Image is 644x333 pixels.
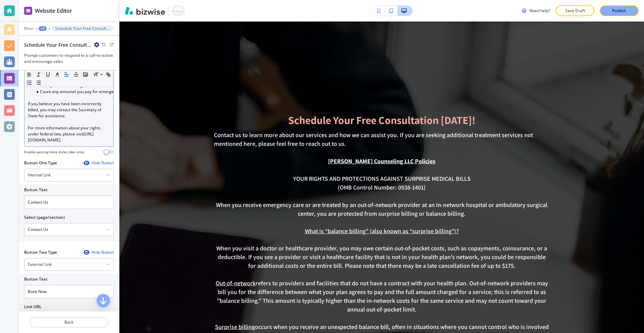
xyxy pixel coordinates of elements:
h2: Website Editor [35,7,72,15]
button: Main [24,26,34,31]
h2: Button Text [24,276,48,282]
p: Back [30,319,108,325]
input: Manual Input [24,224,106,235]
h3: Prompt customers to respond to a call-to-action and encourage sales [24,52,114,65]
p: When you receive emergency care or are treated by an out-of-network provider at an in-network hos... [214,201,550,218]
button: +2 [39,26,47,31]
span: Schedule Your Free Consultation [DATE]! [288,113,476,127]
img: Your Logo [171,5,185,16]
p: Schedule Your Free Consultation [DATE]! [55,26,110,31]
h4: Internal Link [28,172,51,178]
h2: Link URL [24,304,42,310]
h2: Button Two Type [24,249,57,255]
a: [URL][DOMAIN_NAME]. [28,131,94,143]
u: Out-of-network [216,279,256,287]
button: Hide Button [84,250,114,255]
h2: Schedule Your Free Consultation [DATE]! [24,41,91,48]
p: For more information about your rights under federal law, please visit [28,125,110,143]
h2: Button Text [24,187,48,193]
h4: External Link [28,261,52,267]
p: Contact us to learn more about our services and how we can assist you. If you are seeking additio... [214,131,550,148]
p: refers to providers and facilities that do not have a contract with your health plan. Out-of-netw... [214,279,550,314]
p: When you visit a doctor or healthcare provider, you may owe certain out-of-pocket costs, such as ... [214,244,550,270]
p: Save Draft [564,8,586,14]
img: editor icon [24,7,32,15]
button: Hide Button [84,160,114,166]
h4: Enable pasting more styles (dev only) [24,150,84,155]
button: Save Draft [555,5,594,16]
img: Bizwise Logo [125,7,165,15]
p: If you believe you have been incorrectly billed, you may contact the Secretary of State for assis... [28,101,110,119]
button: Back [30,317,108,328]
li: Count any amounts you pay for emergency services or out-of-network services toward your deductibl... [34,89,110,95]
h2: Select (page/section) [24,214,65,220]
button: Schedule Your Free Consultation [DATE]! [52,26,114,31]
p: YOUR RIGHTS AND PROTECTIONS AGAINST SURPRISE MEDICAL BILLS [214,174,550,183]
u: What is “balance billing” (also known as “surprise billing”)? [305,227,459,235]
u: [PERSON_NAME] Counseling LLC Policies [328,157,435,165]
h3: Need help? [529,8,550,14]
p: Publish [612,8,626,14]
h2: Button One Type [24,160,57,166]
button: Publish [600,5,639,16]
u: Surprise billing [215,323,255,331]
p: (OMB Control Number: 0938-1401) [214,183,550,192]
